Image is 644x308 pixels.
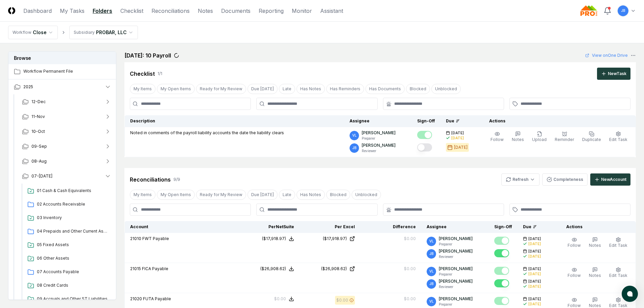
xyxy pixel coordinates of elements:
[60,7,85,15] a: My Tasks
[37,228,109,234] span: 04 Prepaids and Other Current Assets
[501,173,540,186] button: Refresh
[589,273,601,278] span: Notes
[608,130,629,144] button: Edit Task
[608,266,629,280] button: Edit Task
[296,84,325,94] button: Has Notes
[589,243,601,248] span: Notes
[37,282,109,288] span: 08 Credit Cards
[528,284,541,289] div: [DATE]
[531,130,548,144] button: Upload
[494,297,509,305] button: Mark complete
[124,51,171,60] h2: [DATE]: 10 Payroll
[621,8,625,13] span: JB
[262,236,294,242] button: ($17,918.97)
[421,221,489,233] th: Assignee
[609,243,627,248] span: Edit Task
[352,145,356,150] span: JB
[279,84,295,94] button: Late
[247,84,278,94] button: Due Today
[429,251,433,256] span: JB
[25,198,111,211] a: 02 Accounts Receivable
[528,236,541,241] span: [DATE]
[454,144,468,150] div: [DATE]
[31,128,45,135] span: 10-Oct
[130,236,141,241] span: 21010
[617,5,629,17] button: JB
[417,131,432,139] button: Mark complete
[542,173,588,186] button: Completeness
[8,52,116,64] h3: Browse
[17,139,117,154] button: 09-Sep
[296,190,325,200] button: Has Notes
[274,296,286,302] div: $0.00
[31,158,47,164] span: 08-Aug
[198,7,213,15] a: Notes
[528,302,541,307] div: [DATE]
[130,266,141,271] span: 21015
[142,236,169,241] span: FWT Payable
[580,5,598,16] img: Probar logo
[588,266,602,280] button: Notes
[326,84,364,94] button: Has Reminders
[585,52,628,58] a: View onOne Drive
[622,286,638,302] button: atlas-launcher
[510,130,525,144] button: Notes
[25,226,111,238] a: 04 Prepaids and Other Current Assets
[512,137,524,142] span: Notes
[8,64,117,79] a: Workflow Permanent File
[196,190,246,200] button: Ready for My Review
[300,221,360,233] th: Per Excel
[431,84,461,94] button: Unblocked
[566,236,582,250] button: Follow
[362,136,396,141] p: Preparer
[553,130,575,144] button: Reminder
[37,215,109,221] span: 03 Inventory
[292,7,312,15] a: Monitor
[362,142,396,148] p: [PERSON_NAME]
[37,269,109,275] span: 07 Accounts Payable
[196,84,246,94] button: Ready for My Review
[597,68,630,80] button: NewTask
[321,266,347,272] div: ($26,908.62)
[8,7,15,14] img: Logo
[568,273,581,278] span: Follow
[451,136,464,141] div: [DATE]
[609,137,627,142] span: Edit Task
[491,137,504,142] span: Follow
[221,7,251,15] a: Documents
[608,236,629,250] button: Edit Task
[489,221,518,233] th: Sign-Off
[247,190,278,200] button: Due Today
[528,241,541,246] div: [DATE]
[31,143,47,149] span: 09-Sep
[360,221,421,233] th: Difference
[406,84,430,94] button: Blocked
[404,266,416,272] div: $0.00
[25,266,111,278] a: 07 Accounts Payable
[451,131,464,136] span: [DATE]
[173,176,180,183] div: 9 / 9
[17,169,117,184] button: 07-[DATE]
[336,297,348,303] div: $0.00
[484,118,630,124] div: Actions
[37,188,109,194] span: 01 Cash & Cash Equivalents
[590,173,630,186] button: NewAccount
[279,190,295,200] button: Late
[25,293,111,305] a: 09 Accruals and Other ST Liabilities
[439,272,473,277] p: Preparer
[352,190,381,200] button: Unblocked
[439,302,473,307] p: Preparer
[130,190,156,200] button: My Items
[260,266,294,272] button: ($26,908.62)
[260,266,286,272] div: ($26,908.62)
[568,303,581,308] span: Follow
[323,236,347,242] div: ($17,918.97)
[143,296,171,301] span: FUTA Payable
[13,29,31,35] div: Workflow
[429,281,433,286] span: JB
[489,130,505,144] button: Follow
[25,253,111,265] a: 06 Other Assets
[157,190,195,200] button: My Open Items
[23,68,111,74] span: Workflow Permanent File
[305,266,355,272] a: ($26,908.62)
